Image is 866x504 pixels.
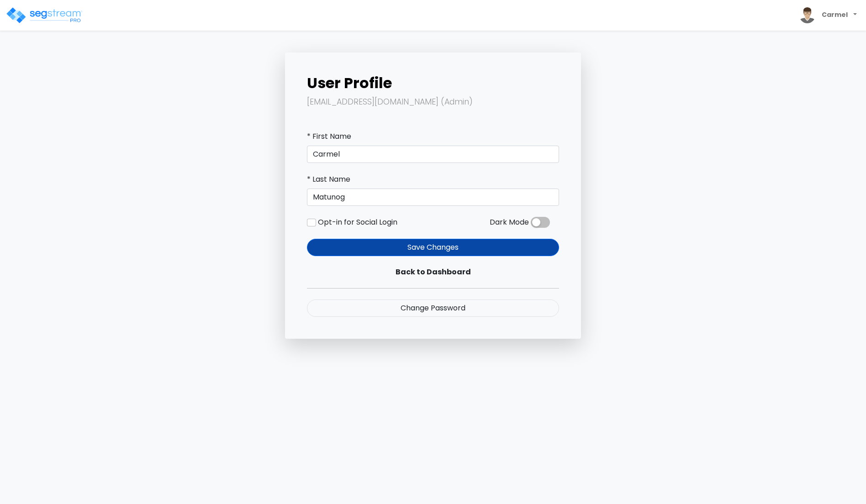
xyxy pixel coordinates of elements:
[307,74,559,92] h2: User Profile
[318,217,397,228] label: Opt-in for Social Login
[799,7,815,23] img: avatar.png
[307,263,559,281] a: Back to Dashboard
[307,239,559,256] button: Save Changes
[307,299,559,317] a: Change Password
[490,217,529,228] label: Dark Mode
[822,10,848,19] b: Carmel
[307,174,350,185] label: * Last Name
[307,131,351,142] label: * First Name
[531,217,550,228] label: Toggle Dark Mode
[307,95,559,109] p: [EMAIL_ADDRESS][DOMAIN_NAME] (Admin)
[5,6,83,25] img: logo_pro_r.png
[796,4,861,27] span: Carmel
